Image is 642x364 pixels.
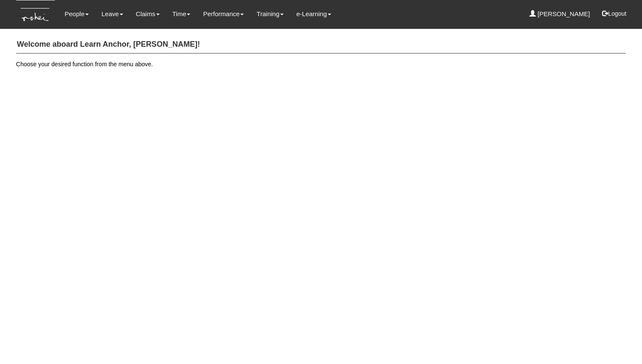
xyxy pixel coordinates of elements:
a: Time [172,4,191,24]
a: People [65,4,89,24]
a: Training [256,4,284,24]
h4: Welcome aboard Learn Anchor, [PERSON_NAME]! [16,36,626,54]
a: Claims [136,4,160,24]
a: e-Learning [296,4,331,24]
a: Leave [101,4,123,24]
a: [PERSON_NAME] [529,4,590,24]
p: Choose your desired function from the menu above. [16,60,626,68]
img: KTs7HI1dOZG7tu7pUkOpGGQAiEQAiEQAj0IhBB1wtXDg6BEAiBEAiBEAiB4RGIoBtemSRFIRACIRACIRACIdCLQARdL1w5OAR... [16,0,55,29]
button: Logout [596,3,632,24]
a: Performance [203,4,244,24]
